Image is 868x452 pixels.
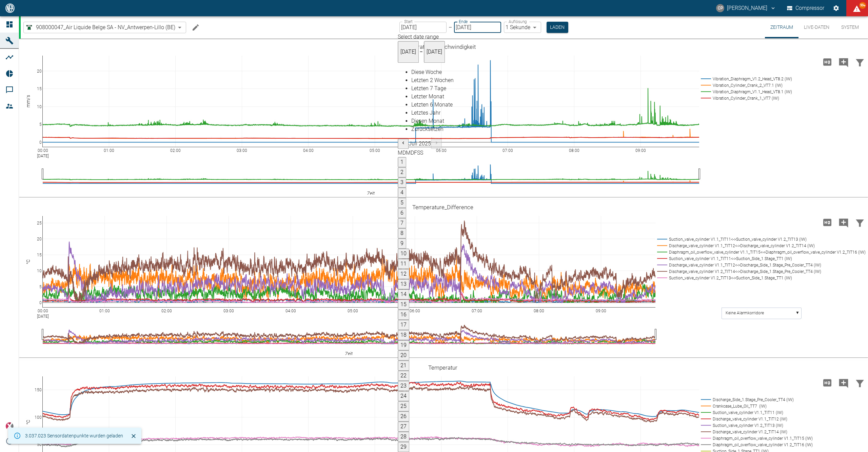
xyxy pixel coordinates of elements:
span: Sonntag [420,150,423,156]
span: Hohe Auflösung [819,58,835,65]
button: Next month [431,139,442,149]
button: System [835,16,865,38]
button: Previous month [398,139,409,149]
button: 14 [398,290,409,300]
span: Zurücksetzen [411,126,443,133]
button: 10 [398,249,409,259]
div: Zurücksetzen [411,125,454,134]
text: Keine Alarmkorridore [726,311,764,315]
label: Start [404,19,413,24]
span: 908000047_Air Liquide Belge SA - NV_Antwerpen-Lillo (BE) [36,23,175,31]
button: Schließen [129,431,139,441]
span: Select date range [398,34,439,40]
button: 17 [398,320,409,330]
button: Kommentar hinzufügen [835,374,852,392]
button: christoph.palm@neuman-esser.com [715,2,777,14]
button: [DATE] [398,41,419,63]
div: Letzten 2 Wochen [411,77,454,85]
button: Daten filtern [852,374,868,392]
span: Diesen Monat [411,118,444,124]
button: Daten filtern [852,53,868,71]
button: 2 [398,168,406,178]
button: 27 [398,422,409,432]
img: logo [5,3,15,13]
div: Letzter Monat [411,93,454,101]
button: 3 [398,178,406,188]
button: 6 [398,208,406,218]
span: [DATE] [400,48,416,55]
button: Daten filtern [852,214,868,231]
span: Freitag [414,150,417,156]
span: Juli 2025 [409,141,431,147]
button: 11 [398,259,409,269]
button: 23 [398,381,409,391]
button: 8 [398,229,406,239]
span: Hohe Auflösung [819,219,835,225]
button: Einstellungen [830,2,842,14]
button: 21 [398,361,409,371]
span: Dienstag [402,150,406,156]
button: Machine bearbeiten [189,21,202,34]
button: 15 [398,300,409,310]
button: 19 [398,340,409,351]
button: [DATE] [424,41,445,63]
button: Kommentar hinzufügen [835,214,852,231]
a: 908000047_Air Liquide Belge SA - NV_Antwerpen-Lillo (BE) [25,23,175,32]
span: Donnerstag [411,150,414,156]
button: 26 [398,412,409,422]
button: 28 [398,432,409,442]
button: 25 [398,401,409,412]
label: Ende [459,19,468,24]
button: 12 [398,269,409,279]
button: 13 [398,279,409,290]
div: Diese Woche [411,68,454,77]
span: Montag [398,150,402,156]
button: 16 [398,310,409,320]
img: Xplore Logo [5,422,14,430]
span: Letzten 7 Tage [411,85,446,92]
span: Letztes Jahr [411,110,440,116]
button: Laden [547,22,568,33]
button: Kommentar hinzufügen [835,53,852,71]
button: 5 [398,198,406,208]
h5: – [419,49,424,56]
span: Letzten 6 Monate [411,102,453,108]
div: Letzten 6 Monate [411,101,454,109]
input: DD.MM.YYYY [399,22,447,33]
div: 1 Sekunde [504,22,541,33]
p: – [449,23,452,31]
span: Letzter Monat [411,94,444,100]
div: Diesen Monat [411,117,454,125]
button: 22 [398,371,409,381]
label: Auflösung [509,19,527,24]
button: 24 [398,391,409,401]
div: Letztes Jahr [411,109,454,117]
button: Zeitraum [765,16,798,38]
input: DD.MM.YYYY [454,22,501,33]
button: 18 [398,330,409,340]
span: Letzten 2 Wochen [411,77,454,84]
button: 1 [398,157,406,168]
span: 99+ [859,2,866,9]
button: 9 [398,239,406,249]
div: CP [716,4,724,12]
button: 20 [398,351,409,361]
button: 7 [398,218,406,229]
div: Letzten 7 Tage [411,85,454,93]
span: Mittwoch [406,150,411,156]
div: 3.037.023 Sensordatenpunkte wurden geladen [25,430,123,442]
span: Samstag [417,150,420,156]
span: [DATE] [427,48,442,55]
span: Diese Woche [411,69,442,76]
button: Live-Daten [798,16,835,38]
button: 4 [398,188,406,198]
span: Hohe Auflösung [819,379,835,386]
button: Compressor [786,2,826,14]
